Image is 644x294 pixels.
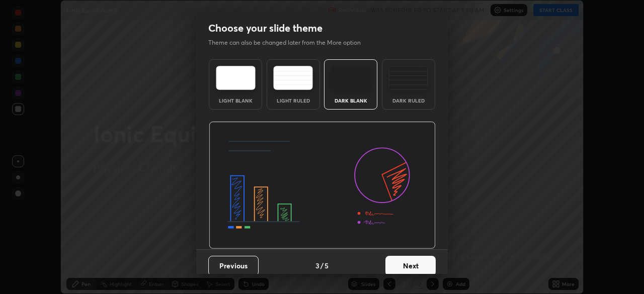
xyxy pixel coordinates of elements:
h4: 3 [315,260,319,271]
div: Light Blank [215,98,256,103]
img: darkTheme.f0cc69e5.svg [331,66,371,90]
img: lightTheme.e5ed3b09.svg [216,66,256,90]
div: Dark Blank [331,98,371,103]
h4: / [320,260,324,271]
div: Dark Ruled [388,98,429,103]
img: darkRuledTheme.de295e13.svg [388,66,428,90]
h2: Choose your slide theme [208,22,323,35]
img: darkThemeBanner.d06ce4a2.svg [209,122,436,249]
div: Light Ruled [273,98,313,103]
button: Previous [208,256,259,276]
h4: 5 [325,260,329,271]
button: Next [385,256,436,276]
img: lightRuledTheme.5fabf969.svg [273,66,313,90]
p: Theme can also be changed later from the More option [208,38,371,47]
